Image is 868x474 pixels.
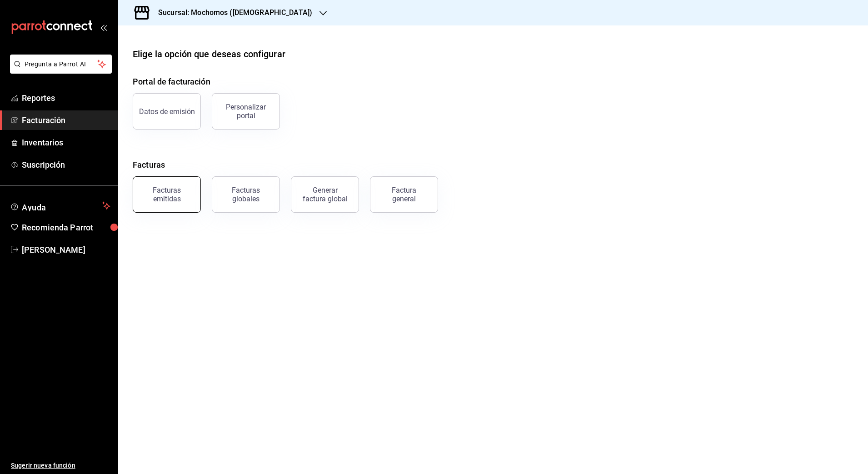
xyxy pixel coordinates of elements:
span: Suscripción [22,159,110,171]
span: Reportes [22,92,110,104]
div: Facturas emitidas [139,186,195,203]
button: Pregunta a Parrot AI [10,55,112,74]
button: open_drawer_menu [100,24,107,31]
button: Factura general [370,176,438,213]
span: Ayuda [22,200,99,211]
div: Personalizar portal [218,103,274,120]
span: Inventarios [22,136,110,149]
div: Elige la opción que deseas configurar [133,47,285,61]
button: Generar factura global [291,176,359,213]
span: [PERSON_NAME] [22,244,110,256]
h3: Sucursal: Mochomos ([DEMOGRAPHIC_DATA]) [151,7,312,18]
span: Pregunta a Parrot AI [25,60,98,69]
div: Generar factura global [302,186,348,203]
span: Sugerir nueva función [11,461,110,470]
button: Personalizar portal [212,93,280,130]
div: Datos de emisión [139,107,195,116]
h4: Portal de facturación [133,75,853,88]
button: Facturas emitidas [133,176,201,213]
button: Datos de emisión [133,93,201,130]
h4: Facturas [133,159,853,171]
button: Facturas globales [212,176,280,213]
div: Factura general [381,186,427,203]
div: Facturas globales [218,186,274,203]
span: Recomienda Parrot [22,221,110,234]
a: Pregunta a Parrot AI [6,66,112,75]
span: Facturación [22,114,110,126]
